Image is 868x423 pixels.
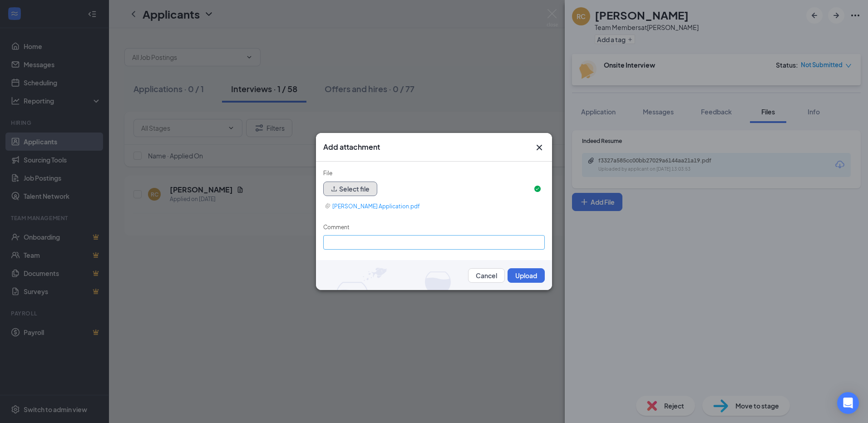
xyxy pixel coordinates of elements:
[331,186,337,192] span: upload
[508,268,545,283] button: Upload
[534,142,545,153] button: Close
[323,142,380,152] h3: Add attachment
[323,187,377,193] span: upload Select file
[323,170,332,177] label: File
[837,392,859,414] div: Open Intercom Messenger
[534,142,545,153] svg: Cross
[323,235,545,250] input: Comment
[325,201,539,212] a: [PERSON_NAME] Application.pdf
[323,182,377,196] button: upload Select file
[468,268,505,283] button: Cancel
[323,224,350,231] label: Comment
